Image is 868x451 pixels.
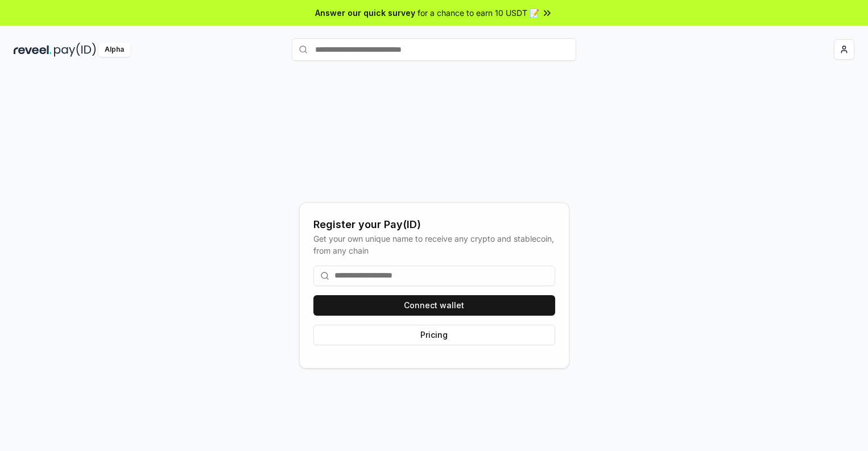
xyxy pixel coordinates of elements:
span: Answer our quick survey [315,7,415,19]
div: Register your Pay(ID) [313,217,555,233]
button: Pricing [313,325,555,345]
img: reveel_dark [14,43,52,57]
img: pay_id [54,43,96,57]
div: Alpha [98,43,130,57]
span: for a chance to earn 10 USDT 📝 [418,7,539,19]
button: Connect wallet [313,295,555,316]
div: Get your own unique name to receive any crypto and stablecoin, from any chain [313,233,555,256]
